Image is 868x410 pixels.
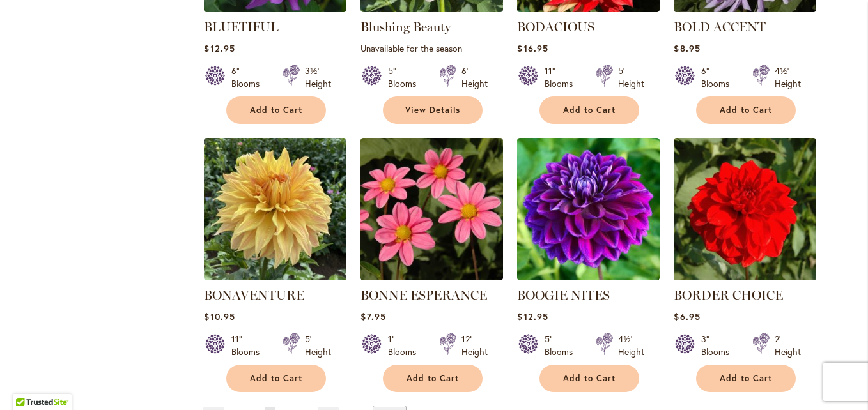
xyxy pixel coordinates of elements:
[383,365,483,392] button: Add to Cart
[618,333,644,358] div: 4½' Height
[360,271,503,283] a: BONNE ESPERANCE
[360,42,503,54] p: Unavailable for the season
[204,19,279,34] a: BLUETIFUL
[618,65,644,90] div: 5' Height
[204,138,346,280] img: Bonaventure
[539,96,639,124] button: Add to Cart
[539,365,639,392] button: Add to Cart
[204,287,304,303] a: BONAVENTURE
[563,105,616,116] span: Add to Cart
[204,3,346,15] a: Bluetiful
[305,333,331,358] div: 5' Height
[250,373,302,384] span: Add to Cart
[360,310,385,323] span: $7.95
[407,373,459,384] span: Add to Cart
[674,19,766,34] a: BOLD ACCENT
[775,333,801,358] div: 2' Height
[250,105,302,116] span: Add to Cart
[231,333,267,358] div: 11" Blooms
[360,19,451,34] a: Blushing Beauty
[204,271,346,283] a: Bonaventure
[674,138,816,280] img: BORDER CHOICE
[461,65,488,90] div: 6' Height
[674,310,700,323] span: $6.95
[204,310,235,323] span: $10.95
[204,42,235,54] span: $12.95
[517,42,548,54] span: $16.95
[674,3,816,15] a: BOLD ACCENT
[383,96,483,124] a: View Details
[720,373,772,384] span: Add to Cart
[517,19,594,34] a: BODACIOUS
[360,287,487,303] a: BONNE ESPERANCE
[701,65,737,90] div: 6" Blooms
[674,271,816,283] a: BORDER CHOICE
[360,138,503,280] img: BONNE ESPERANCE
[231,65,267,90] div: 6" Blooms
[674,287,783,303] a: BORDER CHOICE
[226,96,326,124] button: Add to Cart
[545,65,580,90] div: 11" Blooms
[305,65,331,90] div: 3½' Height
[517,287,610,303] a: BOOGIE NITES
[517,3,660,15] a: BODACIOUS
[517,271,660,283] a: BOOGIE NITES
[720,105,772,116] span: Add to Cart
[517,310,548,323] span: $12.95
[696,365,796,392] button: Add to Cart
[674,42,700,54] span: $8.95
[545,333,580,358] div: 5" Blooms
[226,365,326,392] button: Add to Cart
[517,138,660,280] img: BOOGIE NITES
[696,96,796,124] button: Add to Cart
[461,333,488,358] div: 12" Height
[388,333,424,358] div: 1" Blooms
[563,373,616,384] span: Add to Cart
[360,3,503,15] a: Blushing Beauty
[388,65,424,90] div: 5" Blooms
[10,365,45,400] iframe: Launch Accessibility Center
[405,105,460,116] span: View Details
[701,333,737,358] div: 3" Blooms
[775,65,801,90] div: 4½' Height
